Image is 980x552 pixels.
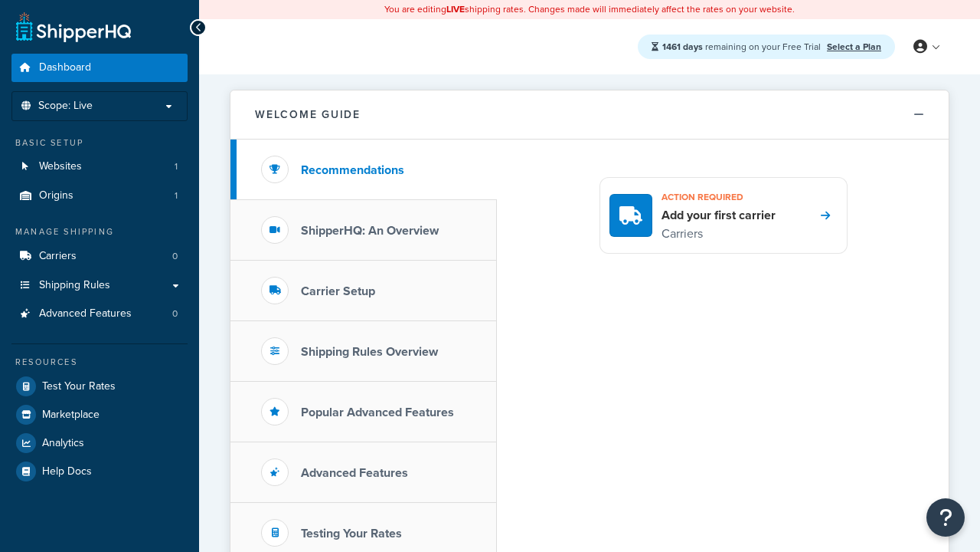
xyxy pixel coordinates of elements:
[11,458,188,485] a: Help Docs
[39,189,73,202] span: Origins
[662,40,823,54] span: remaining on your Free Trial
[172,250,178,263] span: 0
[661,187,776,207] h3: Action required
[661,207,776,224] h4: Add your first carrier
[11,300,188,328] a: Advanced Features0
[11,182,188,210] a: Origins1
[661,224,776,244] p: Carriers
[11,356,188,369] div: Resources
[11,153,188,181] a: Websites1
[926,498,965,537] button: Open Resource Center
[175,160,178,173] span: 1
[42,465,92,478] span: Help Docs
[11,54,188,82] a: Dashboard
[446,2,465,16] b: LIVE
[11,225,188,238] div: Manage Shipping
[175,189,178,202] span: 1
[301,284,375,298] h3: Carrier Setup
[301,163,404,177] h3: Recommendations
[11,373,188,400] a: Test Your Rates
[301,406,454,419] h3: Popular Advanced Features
[39,279,110,292] span: Shipping Rules
[11,242,188,271] li: Carriers
[38,100,93,113] span: Scope: Live
[827,40,881,54] a: Select a Plan
[11,300,188,328] li: Advanced Features
[11,136,188,149] div: Basic Setup
[39,307,132,320] span: Advanced Features
[42,380,116,393] span: Test Your Rates
[301,224,439,238] h3: ShipperHQ: An Overview
[11,182,188,210] li: Origins
[39,160,82,173] span: Websites
[301,527,402,540] h3: Testing Your Rates
[301,466,408,480] h3: Advanced Features
[255,109,361,120] h2: Welcome Guide
[11,429,188,457] a: Analytics
[11,271,188,300] a: Shipping Rules
[11,401,188,429] a: Marketplace
[39,250,77,263] span: Carriers
[662,40,703,54] strong: 1461 days
[11,242,188,271] a: Carriers0
[172,307,178,320] span: 0
[230,90,949,140] button: Welcome Guide
[42,409,100,422] span: Marketplace
[42,437,84,450] span: Analytics
[39,61,91,74] span: Dashboard
[301,345,438,359] h3: Shipping Rules Overview
[11,153,188,181] li: Websites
